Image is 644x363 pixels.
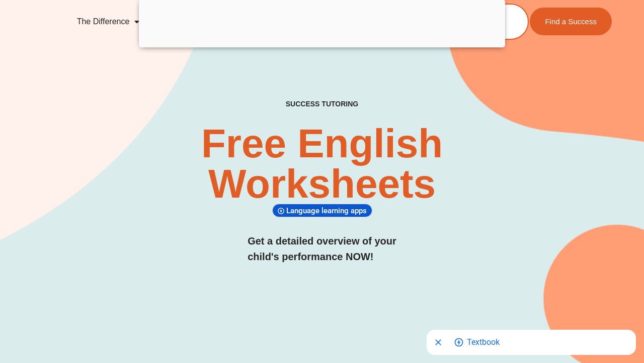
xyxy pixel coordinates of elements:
[71,10,428,33] nav: Menu
[236,100,408,108] h4: SUCCESS TUTORING​
[286,206,370,215] span: Language learning apps
[433,337,443,347] svg: Close shopping anchor
[248,233,396,265] h3: Get a detailed overview of your child's performance NOW!
[530,8,612,35] a: Find a Success
[467,331,500,351] span: Go to shopping options for Textbook
[272,204,372,217] div: Language learning apps
[71,10,146,33] a: The Difference
[131,124,513,204] h2: Free English Worksheets​
[545,18,597,25] span: Find a Success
